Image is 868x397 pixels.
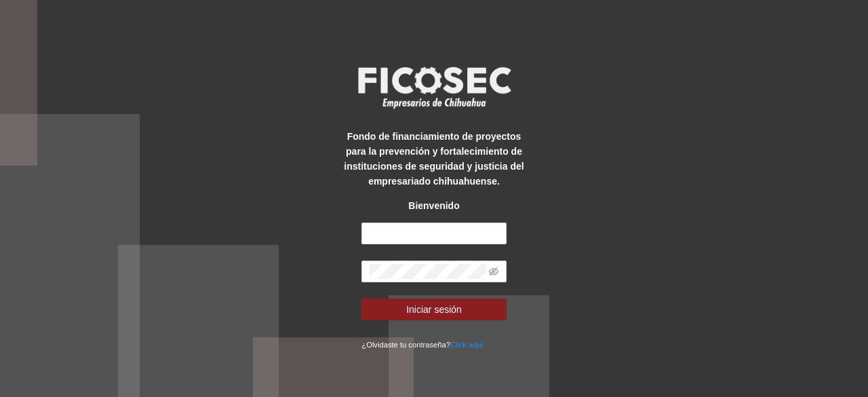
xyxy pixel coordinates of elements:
a: Click aqui [450,341,484,349]
span: eye-invisible [489,267,498,276]
img: logo [349,62,519,113]
strong: Bienvenido [408,200,459,211]
small: ¿Olvidaste tu contraseña? [361,341,483,349]
button: Iniciar sesión [361,299,506,320]
strong: Fondo de financiamiento de proyectos para la prevención y fortalecimiento de instituciones de seg... [344,131,524,187]
span: Iniciar sesión [406,302,462,317]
